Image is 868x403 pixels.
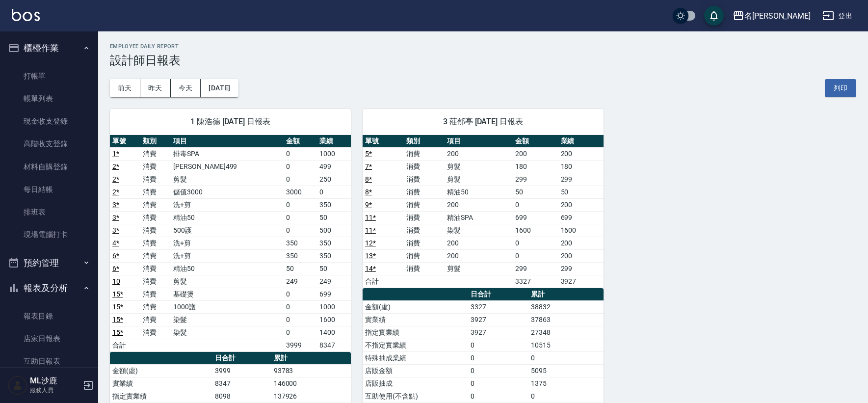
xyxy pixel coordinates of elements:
[558,147,604,160] td: 200
[171,300,284,313] td: 1000護
[317,198,351,211] td: 350
[140,198,171,211] td: 消費
[110,339,140,351] td: 合計
[468,377,529,390] td: 0
[140,79,171,97] button: 昨天
[140,147,171,160] td: 消費
[110,390,212,403] td: 指定實業績
[558,249,604,262] td: 200
[110,43,856,50] h2: Employee Daily Report
[468,288,529,301] th: 日合計
[363,135,404,148] th: 單號
[363,351,468,364] td: 特殊抽成業績
[110,79,140,97] button: 前天
[140,275,171,288] td: 消費
[284,275,317,288] td: 249
[140,173,171,186] td: 消費
[445,237,513,249] td: 200
[404,249,445,262] td: 消費
[404,160,445,173] td: 消費
[271,377,351,390] td: 146000
[528,364,604,377] td: 5095
[468,390,529,403] td: 0
[558,160,604,173] td: 180
[404,211,445,224] td: 消費
[363,377,468,390] td: 店販抽成
[4,133,94,155] a: 高階收支登錄
[171,198,284,211] td: 洗+剪
[558,224,604,237] td: 1600
[513,275,558,288] td: 3327
[110,135,140,148] th: 單號
[171,237,284,249] td: 洗+剪
[404,135,445,148] th: 類別
[317,173,351,186] td: 250
[284,173,317,186] td: 0
[171,173,284,186] td: 剪髮
[558,173,604,186] td: 299
[317,313,351,326] td: 1600
[212,364,271,377] td: 3999
[468,326,529,339] td: 3927
[513,186,558,198] td: 50
[363,326,468,339] td: 指定實業績
[140,237,171,249] td: 消費
[445,198,513,211] td: 200
[528,351,604,364] td: 0
[212,390,271,403] td: 8098
[110,377,212,390] td: 實業績
[445,224,513,237] td: 染髮
[363,275,404,288] td: 合計
[284,339,317,351] td: 3999
[317,326,351,339] td: 1400
[404,186,445,198] td: 消費
[122,117,339,127] span: 1 陳浩德 [DATE] 日報表
[171,135,284,148] th: 項目
[4,305,94,327] a: 報表目錄
[528,377,604,390] td: 1375
[445,186,513,198] td: 精油50
[558,135,604,148] th: 業績
[317,160,351,173] td: 499
[528,390,604,403] td: 0
[744,10,811,22] div: 名[PERSON_NAME]
[284,211,317,224] td: 0
[528,313,604,326] td: 37863
[284,326,317,339] td: 0
[140,326,171,339] td: 消費
[4,275,94,301] button: 報表及分析
[468,313,529,326] td: 3927
[317,275,351,288] td: 249
[171,186,284,198] td: 儲值3000
[528,300,604,313] td: 38832
[171,160,284,173] td: [PERSON_NAME]499
[404,173,445,186] td: 消費
[513,262,558,275] td: 299
[445,135,513,148] th: 項目
[468,339,529,351] td: 0
[140,313,171,326] td: 消費
[4,178,94,201] a: 每日結帳
[513,160,558,173] td: 180
[171,224,284,237] td: 500護
[445,249,513,262] td: 200
[140,262,171,275] td: 消費
[110,364,212,377] td: 金額(虛)
[317,339,351,351] td: 8347
[445,211,513,224] td: 精油SPA
[171,147,284,160] td: 排毒SPA
[404,262,445,275] td: 消費
[212,377,271,390] td: 8347
[140,186,171,198] td: 消費
[171,249,284,262] td: 洗+剪
[729,6,815,26] button: 名[PERSON_NAME]
[558,211,604,224] td: 699
[140,288,171,300] td: 消費
[284,160,317,173] td: 0
[284,313,317,326] td: 0
[171,313,284,326] td: 染髮
[140,300,171,313] td: 消費
[201,79,238,97] button: [DATE]
[171,211,284,224] td: 精油50
[110,54,856,67] h3: 設計師日報表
